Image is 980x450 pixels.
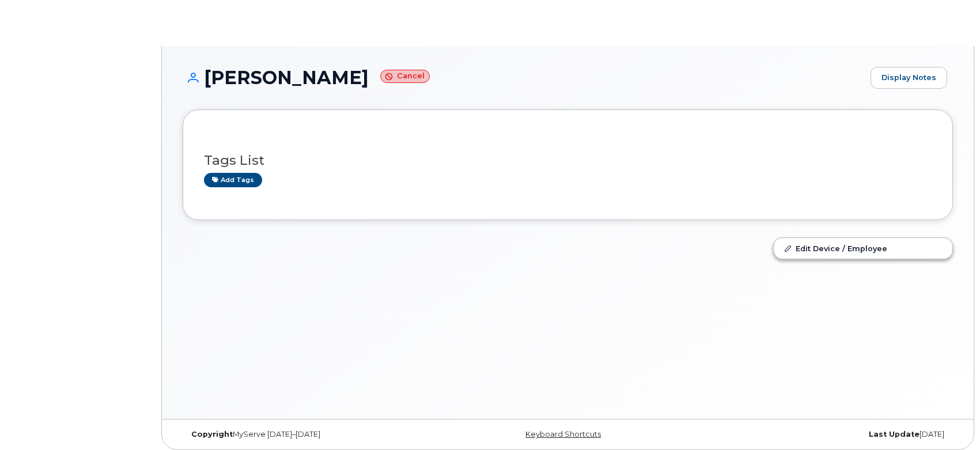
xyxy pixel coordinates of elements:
div: MyServe [DATE]–[DATE] [183,430,440,439]
small: Cancel [380,70,430,83]
a: Add tags [204,173,262,187]
strong: Copyright [191,430,233,438]
a: Keyboard Shortcuts [525,430,601,438]
strong: Last Update [869,430,920,438]
h1: [PERSON_NAME] [183,67,865,88]
a: Edit Device / Employee [774,238,952,259]
div: [DATE] [696,430,953,439]
a: Display Notes [871,67,947,89]
h3: Tags List [204,153,932,168]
